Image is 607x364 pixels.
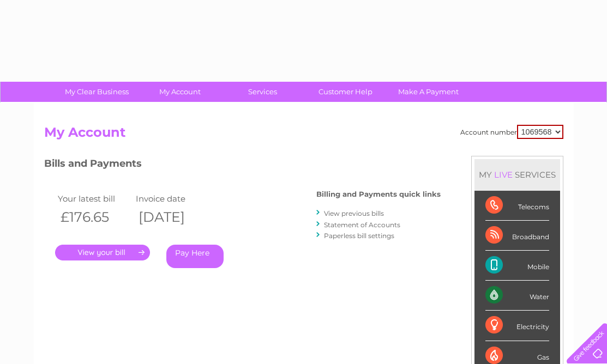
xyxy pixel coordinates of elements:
[218,82,308,102] a: Services
[324,232,394,240] a: Paperless bill settings
[485,191,549,221] div: Telecoms
[166,245,224,268] a: Pay Here
[460,125,563,139] div: Account number
[133,206,212,228] th: [DATE]
[324,209,384,217] a: View previous bills
[324,221,400,229] a: Statement of Accounts
[492,169,515,180] div: LIVE
[55,245,150,260] a: .
[485,221,549,251] div: Broadband
[485,281,549,311] div: Water
[44,156,441,175] h3: Bills and Payments
[474,159,560,190] div: MY SERVICES
[55,206,134,228] th: £176.65
[316,190,441,198] h4: Billing and Payments quick links
[133,191,212,206] td: Invoice date
[44,125,563,145] h2: My Account
[383,82,473,102] a: Make A Payment
[485,311,549,341] div: Electricity
[52,82,142,102] a: My Clear Business
[301,82,390,102] a: Customer Help
[135,82,225,102] a: My Account
[55,191,134,206] td: Your latest bill
[485,251,549,281] div: Mobile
